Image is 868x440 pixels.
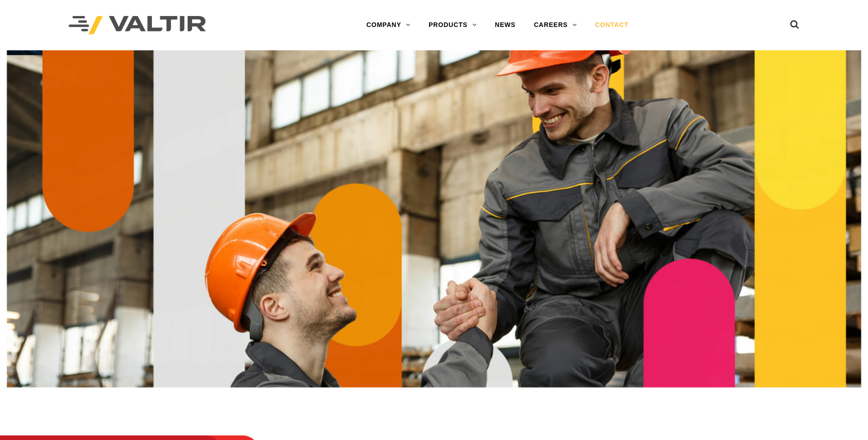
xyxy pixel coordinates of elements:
[525,16,586,34] a: CAREERS
[69,16,206,35] img: Valtir
[7,50,861,387] img: Contact_1
[586,16,638,34] a: CONTACT
[357,16,420,34] a: COMPANY
[486,16,525,34] a: NEWS
[420,16,486,34] a: PRODUCTS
